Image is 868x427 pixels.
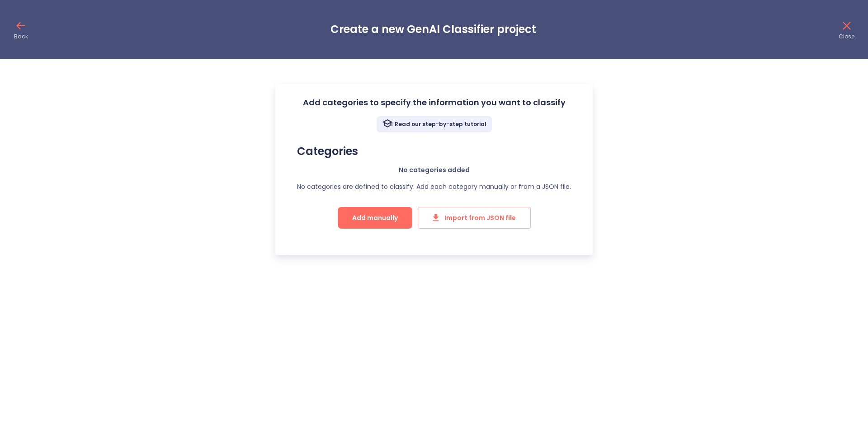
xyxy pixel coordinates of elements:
[395,121,486,128] p: Read our step-by-step tutorial
[330,23,536,36] h3: Create a new GenAI Classifier project
[14,33,28,40] p: Back
[839,33,854,40] p: Close
[297,145,571,158] h3: Categories
[352,212,398,224] span: Add manually
[338,207,412,229] button: Add manually
[433,212,516,224] span: Import from JSON file
[399,165,470,174] strong: No categories added
[303,98,566,107] h3: Add categories to specify the information you want to classify
[418,207,531,229] button: Import from JSON file
[297,183,571,191] p: No categories are defined to classify. Add each category manually or from a JSON file.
